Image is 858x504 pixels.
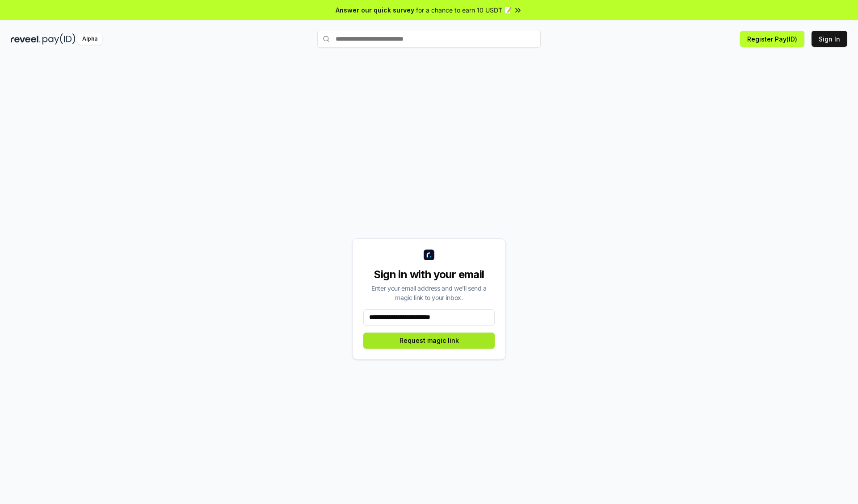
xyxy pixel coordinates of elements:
div: Enter your email address and we’ll send a magic link to your inbox. [363,283,495,302]
span: for a chance to earn 10 USDT 📝 [416,5,512,15]
img: logo_small [424,250,434,260]
img: pay_id [42,33,76,45]
button: Register Pay(ID) [740,31,804,47]
button: Sign In [812,31,847,47]
div: Alpha [77,33,102,45]
img: reveel_dark [11,33,41,45]
span: Answer our quick survey [336,5,414,15]
div: Sign in with your email [363,267,495,282]
button: Request magic link [363,333,495,349]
